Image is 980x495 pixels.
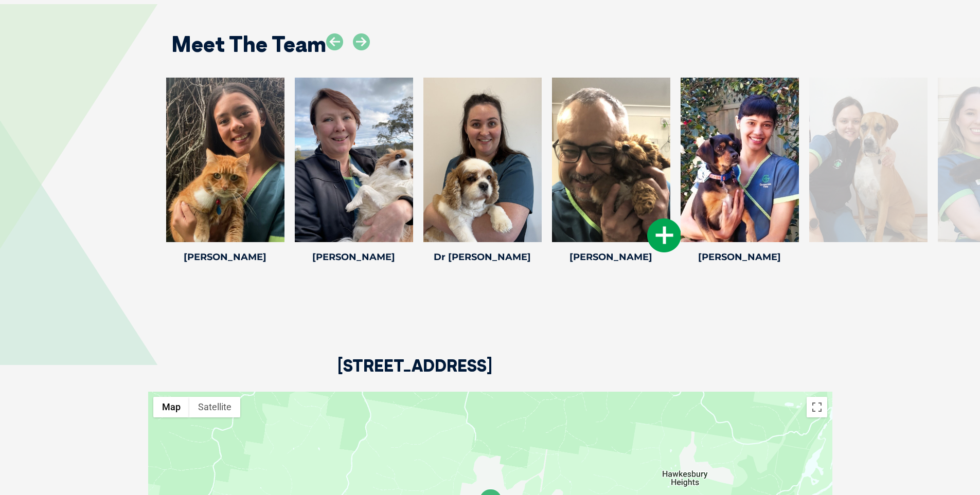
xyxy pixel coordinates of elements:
[552,252,670,262] h4: [PERSON_NAME]
[423,252,542,262] h4: Dr [PERSON_NAME]
[153,397,189,417] button: Show street map
[960,47,970,57] button: Search
[189,397,240,417] button: Show satellite imagery
[337,357,492,392] h2: [STREET_ADDRESS]
[171,33,326,55] h2: Meet The Team
[166,252,284,262] h4: [PERSON_NAME]
[295,252,413,262] h4: [PERSON_NAME]
[681,252,799,262] h4: [PERSON_NAME]
[807,397,827,417] button: Toggle fullscreen view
